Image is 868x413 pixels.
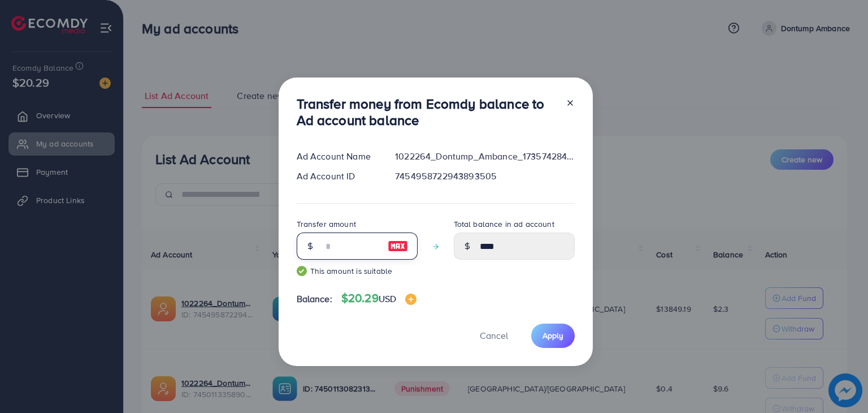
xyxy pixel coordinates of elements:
label: Total balance in ad account [454,218,554,230]
div: Ad Account ID [288,170,387,183]
img: guide [297,266,307,276]
span: Cancel [480,329,508,342]
small: This amount is suitable [297,265,418,277]
span: USD [379,292,396,305]
span: Balance: [297,292,332,306]
div: 7454958722943893505 [386,170,583,183]
div: Ad Account Name [288,150,387,163]
span: Apply [542,330,563,341]
img: image [388,239,408,253]
div: 1022264_Dontump_Ambance_1735742847027 [386,150,583,163]
h3: Transfer money from Ecomdy balance to Ad account balance [297,96,557,128]
label: Transfer amount [297,218,356,230]
button: Apply [531,324,575,348]
img: image [405,294,416,305]
button: Cancel [466,324,522,348]
h4: $20.29 [341,291,416,306]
